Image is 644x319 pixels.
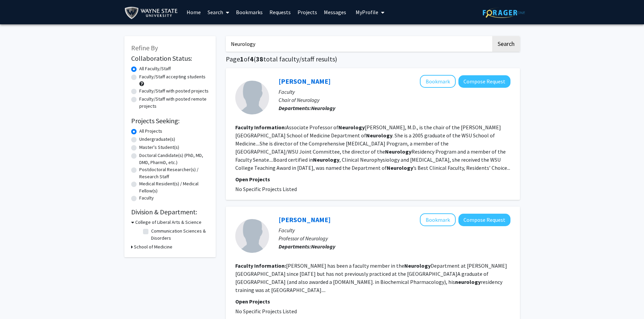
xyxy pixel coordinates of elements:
span: No Specific Projects Listed [235,186,297,192]
b: Neurology [366,132,392,139]
p: Faculty [279,226,510,234]
a: Projects [294,0,320,24]
b: Departments: [279,105,311,111]
b: Neurology [311,105,335,111]
label: Medical Resident(s) / Medical Fellow(s) [139,180,209,194]
b: neurology [455,278,481,285]
p: Faculty [279,88,510,96]
span: No Specific Projects Listed [235,308,297,315]
b: Neurology [404,262,431,269]
button: Search [492,36,520,52]
img: Wayne State University Logo [124,5,181,21]
b: Faculty Information: [235,124,286,131]
fg-read-more: Associate Professor of [PERSON_NAME], M.D., is the chair of the [PERSON_NAME][GEOGRAPHIC_DATA] Sc... [235,124,510,171]
h2: Collaboration Status: [131,54,209,62]
b: Faculty Information: [235,262,286,269]
b: Departments: [279,243,311,250]
a: Requests [266,0,294,24]
label: All Projects [139,128,162,135]
label: Faculty [139,194,154,202]
fg-read-more: [PERSON_NAME] has been a faculty member in the Department at [PERSON_NAME][GEOGRAPHIC_DATA] since... [235,262,507,293]
label: Postdoctoral Researcher(s) / Research Staff [139,166,209,180]
input: Search Keywords [226,36,491,52]
span: Refine By [131,44,158,52]
span: 38 [256,55,263,63]
label: Doctoral Candidate(s) (PhD, MD, DMD, PharmD, etc.) [139,152,209,166]
label: Master's Student(s) [139,144,179,151]
a: [PERSON_NAME] [279,77,331,85]
span: My Profile [356,9,378,16]
h2: Projects Seeking: [131,117,209,125]
iframe: Chat [5,289,29,314]
a: Messages [320,0,350,24]
span: 4 [250,55,254,63]
label: Faculty/Staff with posted projects [139,87,209,95]
a: Bookmarks [233,0,266,24]
img: ForagerOne Logo [483,7,525,18]
label: Faculty/Staff with posted remote projects [139,96,209,110]
h2: Division & Department: [131,208,209,216]
label: All Faculty/Staff [139,65,171,72]
p: Open Projects [235,297,510,305]
p: Open Projects [235,175,510,183]
h3: College of Liberal Arts & Science [135,219,201,226]
h1: Page of ( total faculty/staff results) [226,55,520,63]
span: 1 [240,55,244,63]
button: Compose Request to Maysaa Basha [458,75,510,88]
button: Add Peter LeWitt to Bookmarks [420,213,456,226]
b: Neurology [311,243,335,250]
a: Home [183,0,204,24]
b: Neurology [338,124,365,131]
label: Undergraduate(s) [139,136,175,143]
b: Neurology [387,164,413,171]
b: Neurology [385,148,411,155]
button: Add Maysaa Basha to Bookmarks [420,75,456,88]
h3: School of Medicine [134,243,172,250]
a: Search [204,0,233,24]
p: Professor of Neurology [279,234,510,242]
label: Communication Sciences & Disorders [151,228,207,242]
b: Neurology [313,156,339,163]
a: [PERSON_NAME] [279,215,331,224]
label: Faculty/Staff accepting students [139,73,206,80]
p: Chair of Neurology [279,96,510,104]
button: Compose Request to Peter LeWitt [458,214,510,226]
